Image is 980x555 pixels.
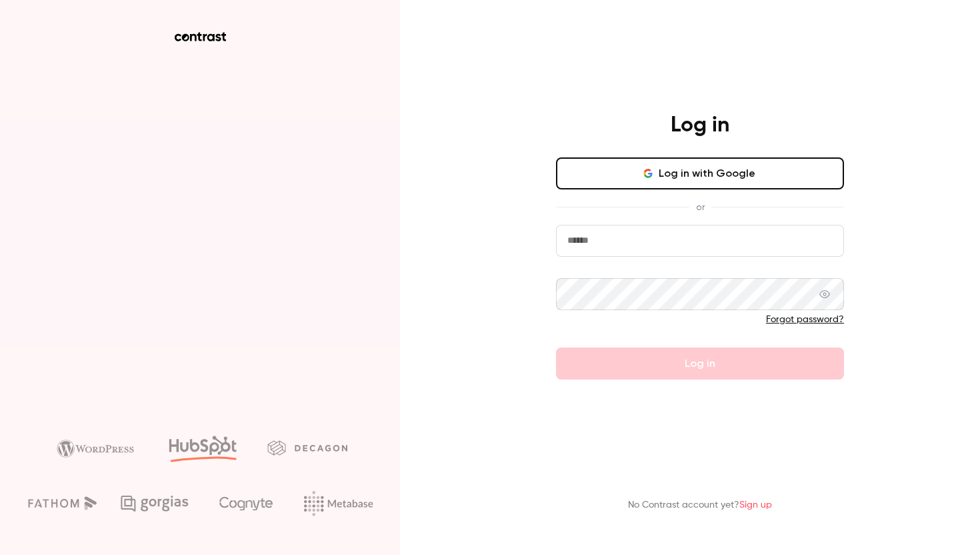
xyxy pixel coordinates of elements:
[766,315,844,324] a: Forgot password?
[556,157,844,189] button: Log in with Google
[739,500,772,510] a: Sign up
[628,498,772,512] p: No Contrast account yet?
[689,200,711,214] span: or
[671,112,729,139] h4: Log in
[267,440,347,455] img: decagon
